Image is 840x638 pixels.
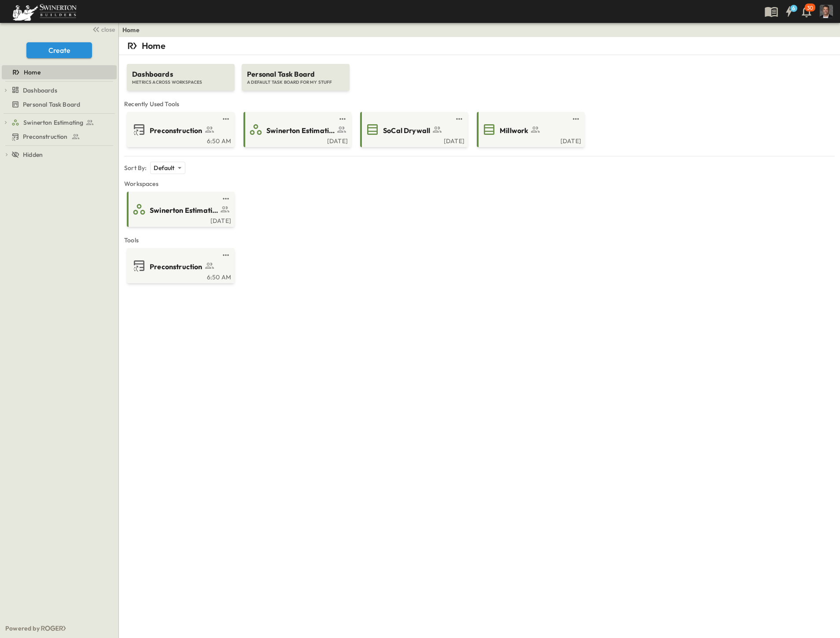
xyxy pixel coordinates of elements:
button: Create [26,42,92,58]
button: test [337,114,348,124]
span: Home [24,68,41,77]
a: [DATE] [479,137,581,144]
p: Sort By: [124,163,147,172]
a: [DATE] [245,137,348,144]
span: Workspaces [124,179,835,188]
span: Swinerton Estimating [266,126,335,136]
span: Hidden [23,150,43,159]
a: Home [2,66,115,78]
div: Preconstructiontest [2,130,117,144]
a: Preconstruction [129,259,231,273]
span: A DEFAULT TASK BOARD FOR MY STUFF [247,79,344,85]
a: SoCal Drywall [362,122,464,137]
a: 6:50 AM [129,137,231,144]
button: close [88,23,117,35]
span: Personal Task Board [247,69,344,79]
span: Tools [124,236,835,245]
a: Preconstruction [129,122,231,137]
nav: breadcrumbs [122,26,145,34]
img: Profile Picture [820,5,833,18]
button: test [221,193,231,204]
a: Swinerton Estimating [11,116,115,129]
span: Dashboards [23,86,57,95]
a: Personal Task BoardA DEFAULT TASK BOARD FOR MY STUFF [241,55,350,91]
p: Home [142,40,166,52]
a: Personal Task Board [2,98,115,111]
span: Millwork [500,126,528,136]
span: Personal Task Board [23,100,80,109]
span: Swinerton Estimating [150,205,218,215]
span: SoCal Drywall [383,126,430,136]
a: Dashboards [11,84,115,96]
span: close [101,25,115,34]
span: Recently Used Tools [124,100,835,108]
a: [DATE] [129,216,231,223]
span: Dashboards [132,69,229,79]
a: Swinerton Estimating [129,202,231,216]
button: test [454,114,464,124]
span: METRICS ACROSS WORKSPACES [132,79,229,85]
p: Default [154,163,174,172]
p: 30 [807,4,813,11]
button: test [221,114,231,124]
a: Preconstruction [2,130,115,143]
button: test [571,114,581,124]
div: Default [150,162,185,174]
button: 6 [780,4,798,19]
a: DashboardsMETRICS ACROSS WORKSPACES [126,55,236,91]
span: Swinerton Estimating [23,118,83,127]
a: Home [122,26,140,34]
img: 6c363589ada0b36f064d841b69d3a419a338230e66bb0a533688fa5cc3e9e735.png [11,2,78,21]
div: Swinerton Estimatingtest [2,115,117,130]
span: Preconstruction [150,126,203,136]
a: [DATE] [362,137,464,144]
span: Preconstruction [23,132,68,141]
div: Personal Task Boardtest [2,97,117,111]
a: Swinerton Estimating [245,122,348,137]
h6: 6 [792,5,795,12]
button: test [221,250,231,260]
a: Millwork [479,122,581,137]
a: 6:50 AM [129,273,231,280]
span: Preconstruction [150,262,203,272]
